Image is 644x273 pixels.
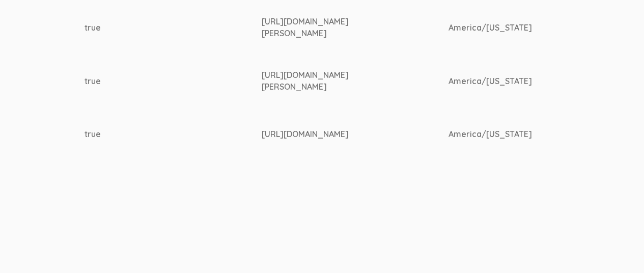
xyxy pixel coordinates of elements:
[449,54,606,108] td: America/[US_STATE]
[262,128,410,140] div: [URL][DOMAIN_NAME]
[449,107,606,161] td: America/[US_STATE]
[449,1,606,54] td: America/[US_STATE]
[85,128,223,140] div: true
[262,16,410,39] div: [URL][DOMAIN_NAME][PERSON_NAME]
[85,22,223,34] div: true
[262,69,410,93] div: [URL][DOMAIN_NAME][PERSON_NAME]
[85,75,223,87] div: true
[593,224,644,273] iframe: Chat Widget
